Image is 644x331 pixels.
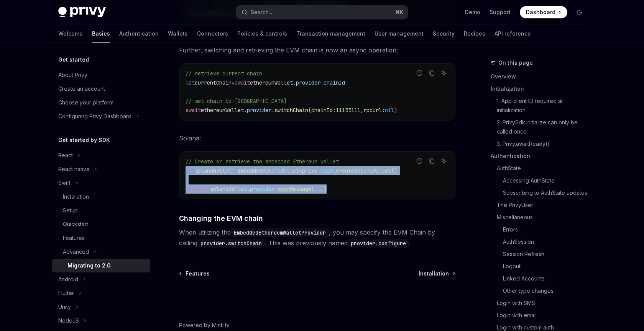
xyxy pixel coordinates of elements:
span: , [360,107,363,114]
span: : [382,107,385,114]
a: Wallets [168,24,188,43]
span: rpcUrl [363,107,382,114]
a: Subscribing to AuthState updates [491,187,592,199]
button: Report incorrect code [414,68,424,78]
span: ( [308,107,311,114]
a: Authentication [491,150,592,162]
button: Toggle React native section [52,162,150,176]
span: 11155111 [336,107,360,114]
span: ) [324,186,327,192]
code: provider.switchChain [197,239,265,248]
a: About Privy [52,68,150,82]
button: Toggle dark mode [573,6,586,18]
a: Transaction management [296,24,365,43]
button: Open search [236,5,408,19]
a: Errors [491,223,592,236]
span: nil [385,107,394,114]
code: EmbeddedEthereumWalletProvider [231,228,329,237]
a: Features [52,231,150,245]
div: Swift [58,178,71,188]
div: Unity [58,302,71,311]
span: ethereumWallet. [250,79,296,86]
div: Installation [63,192,89,201]
a: Miscellaneous [491,211,592,223]
a: AuthSession [491,236,592,248]
span: provider [250,186,274,192]
div: Setup [63,206,78,215]
span: await [235,79,250,86]
div: Flutter [58,289,74,298]
a: Demo [465,8,480,16]
span: chainId [311,107,333,114]
a: Linked Accounts [491,272,592,285]
span: ... [314,186,324,192]
span: // set chain to [GEOGRAPHIC_DATA] [186,98,287,104]
span: let [186,79,195,86]
button: Ask AI [439,68,449,78]
span: On this page [498,58,533,67]
button: Copy the contents from the code block [427,156,437,166]
span: ⌘ K [395,9,403,15]
a: Recipes [464,24,485,43]
span: Dashboard [526,8,555,16]
div: Quickstart [63,220,88,229]
span: provider [247,107,271,114]
a: 1. App client ID required at initialization [491,95,592,116]
span: Installation [419,270,449,277]
a: Powered by Mintlify [179,321,230,329]
span: provider [296,79,320,86]
a: 2. PrivySdk.initialize can only be called once [491,116,592,138]
span: : [333,107,336,114]
a: Connectors [197,24,228,43]
span: ethereumWallet. [201,107,247,114]
a: Basics [92,24,110,43]
a: Welcome [58,24,83,43]
div: Features [63,233,85,243]
a: Logout [491,260,592,272]
a: Authentication [119,24,159,43]
button: Toggle React section [52,148,150,162]
span: try [186,186,195,192]
span: . [271,107,274,114]
button: Ask AI [439,156,449,166]
div: Configuring Privy Dashboard [58,112,131,121]
a: Other type changes [491,285,592,297]
button: Toggle Android section [52,272,150,286]
span: await [186,107,201,114]
div: Search... [251,8,272,17]
div: Create an account [58,84,105,93]
span: = [232,79,235,86]
button: Toggle Configuring Privy Dashboard section [52,109,150,123]
a: Security [433,24,455,43]
a: 3. Privy.awaitReady() [491,138,592,150]
div: Choose your platform [58,98,113,107]
span: Solana: [179,133,455,143]
span: = [299,167,302,174]
h5: Get started by SDK [58,135,110,145]
div: React native [58,165,90,174]
a: Initialization [491,83,592,95]
code: provider.configure [348,239,409,248]
a: AuthState [491,162,592,174]
a: Login with SMS [491,297,592,309]
a: Accessing AuthState [491,174,592,187]
span: solanaWallet. [210,186,250,192]
span: user [320,167,333,174]
a: Login with email [491,309,592,321]
a: Setup [52,204,150,217]
a: Session Refresh [491,248,592,260]
a: Support [490,8,511,16]
span: // retrieve current chain [186,70,262,77]
span: signMessage [278,186,311,192]
span: // Create or retrieve the embedded Ethereum wallet [186,158,339,165]
a: Quickstart [52,217,150,231]
span: Changing the EVM chain [179,213,263,223]
span: Further, switching and retrieving the EVM chain is now an async operation: [179,45,455,55]
span: Features [186,270,210,277]
span: . [320,79,324,86]
a: Migrating to 2.0 [52,259,150,272]
div: NodeJS [58,316,79,325]
button: Toggle NodeJS section [52,314,150,328]
a: Dashboard [520,6,567,18]
a: Policies & controls [237,24,287,43]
